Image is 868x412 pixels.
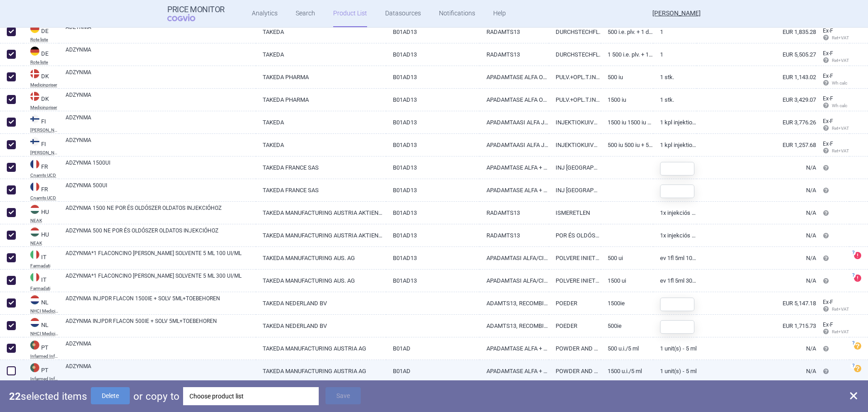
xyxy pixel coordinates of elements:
[850,273,856,278] span: ?
[30,196,59,200] abbr: Cnamts UCD — Online database of medicines under the National Health Insurance Fund for salaried w...
[601,292,653,314] a: 1500IE
[30,377,59,381] abbr: Infarmed Infomed — Infomed - medicinal products database, published by Infarmed, National Authori...
[601,134,653,156] a: 500 iu 500 iu + 5 ml, baxject ii hi-flow
[816,318,849,339] a: Ex-F Ret+VAT calc
[9,387,87,405] p: selected items
[30,114,39,123] img: Finland
[850,250,856,256] span: ?
[30,218,59,223] abbr: NEAK — PUPHA database published by the National Health Insurance Fund of Hungary.
[256,315,386,337] a: TAKEDA NEDERLAND BV
[30,137,39,146] img: Finland
[653,134,697,156] a: 1 kpl injektiopullo
[697,337,816,360] a: N/A
[24,272,59,291] a: ITITFarmadati
[66,227,256,243] a: ADZYNMA 500 NE POR ÉS OLDÓSZER OLDATOS INJEKCIÓHOZ
[697,156,816,179] a: N/A
[549,111,601,133] a: INJEKTIOKUIVA-AINE JA [PERSON_NAME], LIUOSTA VARTEN
[386,202,479,224] a: B01AD13
[256,66,386,88] a: TAKEDA PHARMA
[601,89,653,111] a: 1500 iu
[24,68,59,87] a: DKDKMedicinpriser
[823,299,833,305] span: Ex-factory price
[30,38,59,42] abbr: Rote liste — Rote liste database by the Federal Association of the Pharmaceutical Industry, Germany.
[823,329,858,334] span: Ret+VAT calc
[823,95,833,102] span: Ex-factory price
[30,363,39,372] img: Portugal
[256,89,386,111] a: TAKEDA PHARMA
[601,360,653,382] a: 1500 U.I./5 ml
[823,148,858,153] span: Ret+VAT calc
[823,50,833,57] span: Ex-factory price
[183,387,319,405] div: Choose product list
[653,66,697,88] a: 1 stk.
[601,315,653,337] a: 500IE
[816,47,849,68] a: Ex-F Ret+VAT calc
[256,43,386,66] a: TAKEDA
[66,136,256,152] a: ADZYNMA
[386,66,479,88] a: B01AD13
[480,43,549,66] a: RADAMTS13
[386,360,479,382] a: B01AD
[697,43,816,66] a: EUR 5,505.27
[653,360,697,382] a: 1 unit(s) - 5 ml
[386,21,479,43] a: B01AD13
[30,92,39,101] img: Denmark
[24,136,59,155] a: FIFI[PERSON_NAME]
[480,21,549,43] a: RADAMTS13
[697,89,816,111] a: EUR 3,429.07
[480,134,549,156] a: APADAMTAASI ALFA JA SINAKSADAMTAASI ALFA
[549,292,601,314] a: POEDER
[653,21,697,43] a: 1
[30,309,59,313] abbr: NHCI Medicijnkosten — Online database of drug prices developed by the National Health Care Instit...
[24,249,59,268] a: ITITFarmadati
[24,181,59,200] a: FRFRCnamts UCD
[386,247,479,269] a: B01AD13
[697,270,816,292] a: N/A
[549,315,601,337] a: POEDER
[30,286,59,291] abbr: Farmadati — Online database developed by Farmadati Italia S.r.l., Italia.
[816,115,849,136] a: Ex-F Ret+VAT calc
[386,179,479,201] a: B01AD13
[9,390,21,402] strong: 22
[386,270,479,292] a: B01AD13
[697,21,816,43] a: EUR 1,835.28
[30,354,59,359] abbr: Infarmed Infomed — Infomed - medicinal products database, published by Infarmed, National Authori...
[601,270,653,292] a: 1500 UI
[30,182,39,191] img: France
[549,156,601,179] a: INJ [GEOGRAPHIC_DATA]+FL +DISP
[854,252,865,259] a: ?
[480,315,549,337] a: ADAMTS13, RECOMBINANT
[697,111,816,133] a: EUR 3,776.26
[697,315,816,337] a: EUR 1,715.73
[256,292,386,314] a: TAKEDA NEDERLAND BV
[549,21,601,43] a: DURCHSTECHFL.
[816,137,849,158] a: Ex-F Ret+VAT calc
[601,247,653,269] a: 500 UI
[24,91,59,110] a: DKDKMedicinpriser
[256,134,386,156] a: TAKEDA
[66,272,256,288] a: ADZYNMA*1 FLACONCINO [PERSON_NAME] SOLVENTE 5 ML 300 UI/ML
[30,205,39,214] img: Hungary
[697,247,816,269] a: N/A
[66,159,256,175] a: ADZYNMA 1500UI
[697,360,816,382] a: N/A
[256,156,386,179] a: TAKEDA FRANCE SAS
[30,47,39,56] img: Germany
[66,46,256,62] a: ADZYNMA
[30,24,39,33] img: Germany
[653,337,697,360] a: 1 unit(s) - 5 ml
[549,360,601,382] a: POWDER AND SOLVENT FOR SOLUTION FOR INJECTION
[30,69,39,78] img: Denmark
[386,224,479,246] a: B01AD13
[653,247,697,269] a: EV 1FL 5ML 100 UI/ML
[256,337,386,360] a: TAKEDA MANUFACTURING AUSTRIA AG
[697,134,816,156] a: EUR 1,257.68
[66,340,256,356] a: ADZYNMA
[386,111,479,133] a: B01AD13
[823,103,847,108] span: Wh calc
[30,295,39,304] img: Netherlands
[24,114,59,133] a: FIFI[PERSON_NAME]
[386,89,479,111] a: B01AD13
[549,270,601,292] a: POLVERE INIETTABILE
[30,331,59,336] abbr: NHCI Medicijnkosten — Online database of drug prices developed by the National Health Care Instit...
